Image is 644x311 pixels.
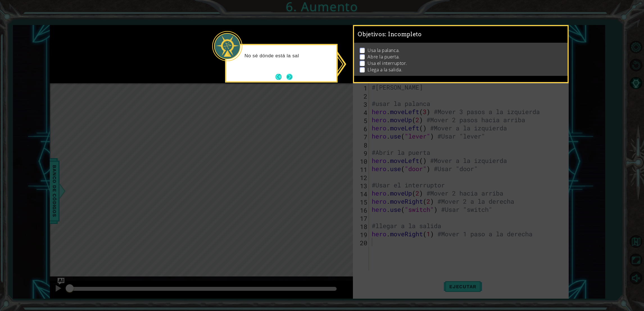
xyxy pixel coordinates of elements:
[368,54,400,60] p: Abre la puerta.
[275,74,286,80] button: Back
[385,31,421,38] span: : Incompleto
[368,67,402,73] p: Llega a la salida.
[244,53,332,59] p: No sé dónde está la sal
[368,60,407,66] p: Usa el interruptor.
[368,47,400,53] p: Usa la palanca.
[286,74,292,80] button: Next
[358,31,422,38] span: Objetivos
